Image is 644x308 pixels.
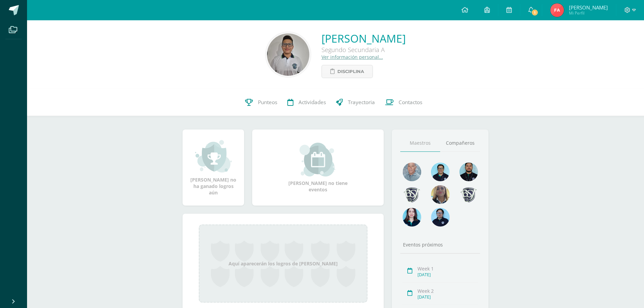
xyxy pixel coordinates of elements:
span: 1 [531,9,539,16]
img: c8d1f0bbfed328b99fcc5476b9865eb4.png [267,33,309,76]
a: Punteos [240,89,282,116]
div: Segundo Secundaria A [321,46,406,54]
img: 7641769e2d1e60c63392edc0587da052.png [459,185,478,204]
img: 1f9df8322dc8a4a819c6562ad5c2ddfe.png [403,208,421,227]
img: achievement_small.png [195,139,232,173]
div: Eventos próximos [400,241,480,248]
div: Week 1 [418,265,478,272]
a: Trayectoria [331,89,380,116]
span: Trayectoria [348,99,375,106]
img: d483e71d4e13296e0ce68ead86aec0b8.png [403,185,421,204]
span: [PERSON_NAME] [569,4,608,11]
span: Mi Perfil [569,10,608,16]
a: Contactos [380,89,427,116]
div: Week 2 [418,288,478,294]
a: Ver información personal... [321,54,383,60]
span: Actividades [299,99,326,106]
span: Punteos [258,99,277,106]
div: [PERSON_NAME] no tiene eventos [284,143,352,193]
img: event_small.png [300,143,336,176]
img: aa9857ee84d8eb936f6c1e33e7ea3df6.png [431,185,450,204]
a: Maestros [400,135,440,152]
a: Compañeros [440,135,480,152]
a: Disciplina [321,65,373,78]
img: 2207c9b573316a41e74c87832a091651.png [459,163,478,181]
a: Actividades [282,89,331,116]
span: Disciplina [337,65,364,78]
div: Aquí aparecerán los logros de [PERSON_NAME] [199,224,367,303]
div: [PERSON_NAME] no ha ganado logros aún [189,139,237,196]
img: bed227fd71c3b57e9e7cc03a323db735.png [431,208,450,227]
img: 51a3f6bdb60fb4fa8c9bbb4959b1e63c.png [550,3,564,17]
img: 55ac31a88a72e045f87d4a648e08ca4b.png [403,163,421,181]
a: [PERSON_NAME] [321,31,406,46]
div: [DATE] [418,294,478,300]
div: [DATE] [418,272,478,278]
span: Contactos [399,99,422,106]
img: d220431ed6a2715784848fdc026b3719.png [431,163,450,181]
